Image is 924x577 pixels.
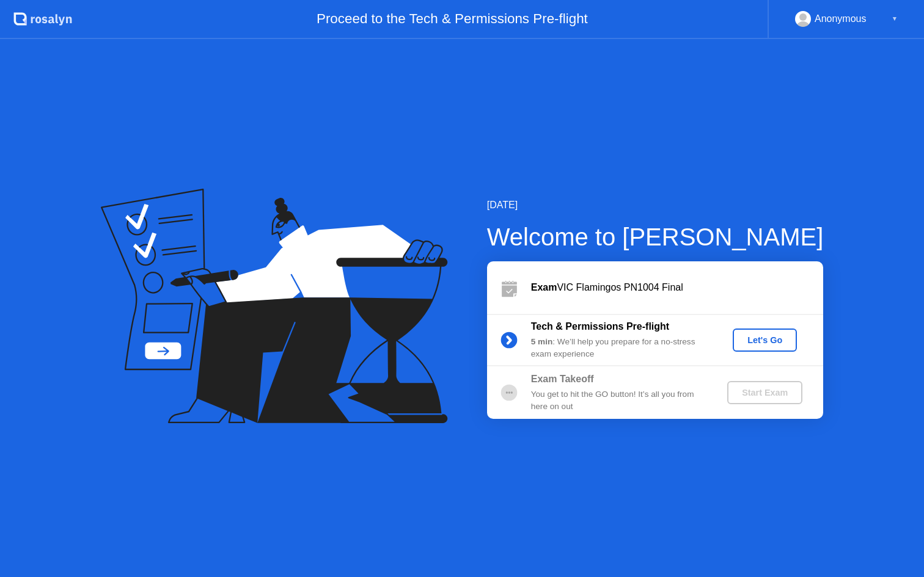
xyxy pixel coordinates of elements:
div: VIC Flamingos PN1004 Final [531,280,823,295]
div: Anonymous [815,11,867,27]
div: ▼ [892,11,898,27]
div: Welcome to [PERSON_NAME] [487,219,824,255]
div: [DATE] [487,198,824,212]
b: Exam Takeoff [531,374,594,384]
b: Tech & Permissions Pre-flight [531,321,669,332]
div: You get to hit the GO button! It’s all you from here on out [531,388,707,413]
button: Let's Go [733,328,797,352]
button: Start Exam [727,381,802,404]
div: Start Exam [732,388,798,397]
div: : We’ll help you prepare for a no-stress exam experience [531,336,707,361]
b: 5 min [531,337,553,346]
b: Exam [531,282,557,292]
div: Let's Go [738,335,792,345]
